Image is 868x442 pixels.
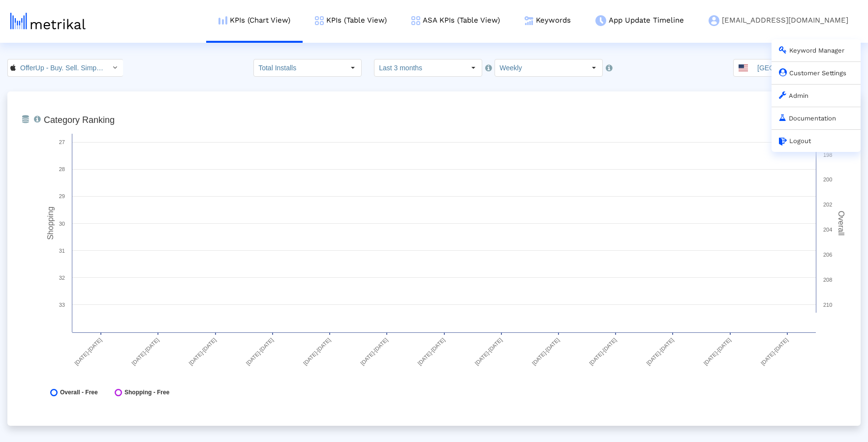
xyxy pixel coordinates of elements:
[59,275,65,281] text: 32
[59,221,65,227] text: 30
[779,138,787,146] img: logout.svg
[586,59,602,76] div: Select
[73,337,103,366] text: [DATE]-[DATE]
[46,206,55,240] tspan: Shopping
[531,337,560,366] text: [DATE]-[DATE]
[779,115,836,122] a: Documentation
[302,337,332,366] text: [DATE]-[DATE]
[823,202,832,207] text: 202
[779,92,808,99] a: Admin
[823,302,832,308] text: 210
[703,337,732,366] text: [DATE]-[DATE]
[474,337,503,366] text: [DATE]-[DATE]
[59,302,65,308] text: 33
[709,15,719,26] img: my-account-menu-icon.png
[245,337,275,366] text: [DATE]-[DATE]
[823,277,832,283] text: 208
[130,337,160,366] text: [DATE]-[DATE]
[218,16,227,25] img: kpi-chart-menu-icon.png
[411,16,420,25] img: kpi-table-menu-icon.png
[779,69,846,77] a: Customer Settings
[588,337,618,366] text: [DATE]-[DATE]
[315,16,324,25] img: kpi-table-menu-icon.png
[760,337,789,366] text: [DATE]-[DATE]
[525,16,533,25] img: keywords.png
[823,252,832,258] text: 206
[106,59,123,76] div: Select
[10,13,86,29] img: metrical-logo-light.png
[416,337,446,366] text: [DATE]-[DATE]
[44,115,115,125] tspan: Category Ranking
[779,137,811,145] a: Logout
[837,211,845,236] tspan: Overall
[59,248,65,254] text: 31
[465,59,482,76] div: Select
[59,193,65,199] text: 29
[60,389,98,396] span: Overall - Free
[344,59,361,76] div: Select
[59,166,65,172] text: 28
[645,337,675,366] text: [DATE]-[DATE]
[823,227,832,233] text: 204
[124,389,169,396] span: Shopping - Free
[595,15,606,26] img: app-update-menu-icon.png
[188,337,217,366] text: [DATE]-[DATE]
[823,177,832,182] text: 200
[823,152,832,158] text: 198
[59,139,65,145] text: 27
[359,337,389,366] text: [DATE]-[DATE]
[779,47,844,54] a: Keyword Manager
